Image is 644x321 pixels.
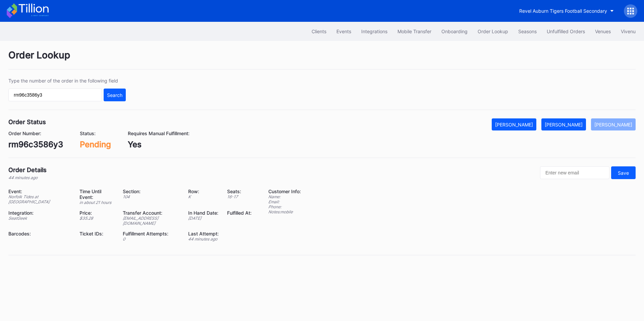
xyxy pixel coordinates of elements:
[8,189,71,194] div: Event:
[545,122,583,127] div: [PERSON_NAME]
[540,166,609,179] input: Enter new email
[188,231,219,236] div: Last Attempt:
[107,92,122,98] div: Search
[8,216,71,221] div: SeatGeek
[123,194,180,199] div: 104
[104,89,126,101] button: Search
[436,25,473,38] button: Onboarding
[541,118,586,130] button: [PERSON_NAME]
[80,130,111,136] div: Status:
[621,29,636,34] div: Vivenu
[478,29,508,34] div: Order Lookup
[268,204,301,209] div: Phone:
[8,231,71,236] div: Barcodes:
[518,29,537,34] div: Seasons
[513,25,542,38] button: Seasons
[611,166,636,179] button: Save
[492,118,536,130] button: [PERSON_NAME]
[590,25,616,38] button: Venues
[188,194,219,199] div: K
[8,78,126,84] div: Type the number of the order in the following field
[79,216,115,221] div: $ 35.28
[268,194,301,199] div: Name:
[227,210,252,216] div: Fulfilled At:
[336,29,351,34] div: Events
[618,170,629,176] div: Save
[123,210,180,216] div: Transfer Account:
[8,194,71,204] div: Norfolk Tides at [GEOGRAPHIC_DATA]
[123,236,180,242] div: 0
[79,189,115,200] div: Time Until Event:
[542,25,590,38] button: Unfulfilled Orders
[361,29,387,34] div: Integrations
[123,231,180,236] div: Fulfillment Attempts:
[547,29,585,34] div: Unfulfilled Orders
[128,130,190,136] div: Requires Manual Fulfillment:
[268,209,301,214] div: Notes: mobile
[594,122,632,127] div: [PERSON_NAME]
[356,25,392,38] button: Integrations
[188,216,219,221] div: [DATE]
[8,140,63,149] div: rm96c3586y3
[123,216,180,226] div: [EMAIL_ADDRESS][DOMAIN_NAME]
[8,49,636,69] div: Order Lookup
[8,210,71,216] div: Integration:
[519,8,607,14] div: Revel Auburn Tigers Football Secondary
[8,175,47,180] div: 44 minutes ago
[595,29,611,34] div: Venues
[8,89,102,101] input: GT59662
[188,210,219,216] div: In Hand Date:
[397,29,431,34] div: Mobile Transfer
[79,231,115,236] div: Ticket IDs:
[123,189,180,194] div: Section:
[392,25,436,38] button: Mobile Transfer
[591,118,636,130] button: [PERSON_NAME]
[268,189,301,194] div: Customer Info:
[79,210,115,216] div: Price:
[227,194,252,199] div: 16 - 17
[188,236,219,242] div: 44 minutes ago
[514,5,619,17] button: Revel Auburn Tigers Football Secondary
[227,189,252,194] div: Seats:
[268,199,301,204] div: Email:
[307,25,331,38] button: Clients
[79,200,115,205] div: in about 21 hours
[188,189,219,194] div: Row:
[128,140,190,149] div: Yes
[8,166,47,173] div: Order Details
[80,140,111,149] div: Pending
[8,130,63,136] div: Order Number:
[473,25,513,38] button: Order Lookup
[616,25,641,38] button: Vivenu
[312,29,326,34] div: Clients
[331,25,356,38] button: Events
[495,122,533,127] div: [PERSON_NAME]
[8,118,46,125] div: Order Status
[441,29,468,34] div: Onboarding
